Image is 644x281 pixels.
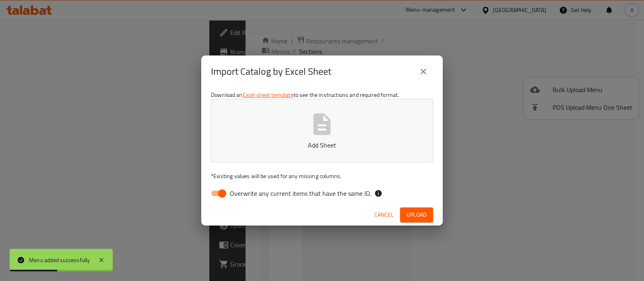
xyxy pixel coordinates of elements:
h2: Import Catalog by Excel Sheet [211,65,331,78]
p: Existing values will be used for any missing columns. [211,172,433,180]
button: Add Sheet [211,99,433,162]
span: Cancel [374,210,394,220]
button: close [414,62,433,81]
p: Add Sheet [223,140,421,150]
svg: If the overwrite option isn't selected, then the items that match an existing ID will be ignored ... [374,189,382,197]
button: Upload [400,207,433,222]
div: Download an to see the instructions and required format. [201,88,443,204]
div: Menu added successfully [29,256,90,265]
button: Cancel [371,207,397,222]
span: Overwrite any current items that have the same ID. [230,189,371,198]
span: Upload [407,210,427,220]
a: Excel sheet template [243,90,293,100]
